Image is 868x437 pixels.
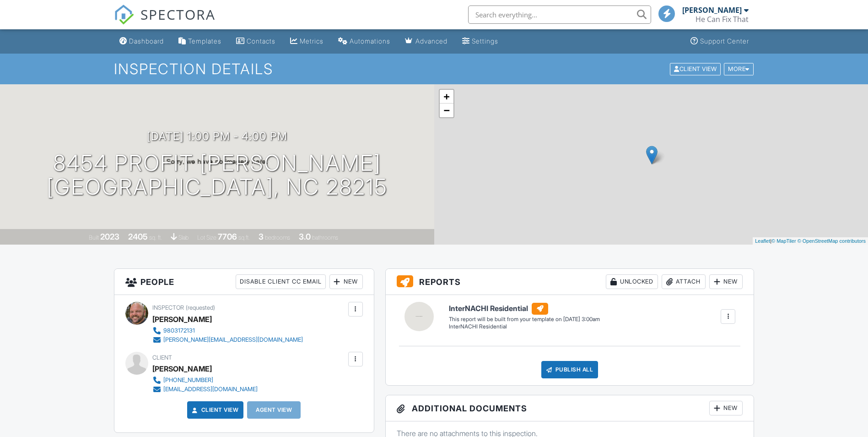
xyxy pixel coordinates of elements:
[218,232,237,241] div: 7706
[798,238,866,244] a: © OpenStreetMap contributors
[415,37,447,45] div: Advanced
[238,234,250,241] span: sq.ft.
[152,335,303,344] a: [PERSON_NAME][EMAIL_ADDRESS][DOMAIN_NAME]
[128,232,148,241] div: 2405
[401,33,451,50] a: Advanced
[152,354,172,361] span: Client
[152,362,212,376] div: [PERSON_NAME]
[259,232,264,241] div: 3
[152,304,184,311] span: Inspector
[662,274,706,289] div: Attach
[286,33,327,50] a: Metrics
[440,104,453,117] a: Zoom out
[129,37,164,45] div: Dashboard
[669,65,723,72] a: Client View
[771,238,796,244] a: © MapTiler
[541,361,598,378] div: Publish All
[299,232,311,241] div: 3.0
[232,33,279,50] a: Contacts
[114,12,216,32] a: SPECTORA
[163,336,303,344] div: [PERSON_NAME][EMAIL_ADDRESS][DOMAIN_NAME]
[687,33,753,50] a: Support Center
[163,327,195,334] div: 9803172131
[186,304,215,311] span: (requested)
[114,269,374,295] h3: People
[247,37,275,45] div: Contacts
[682,5,742,15] div: [PERSON_NAME]
[114,61,755,77] h1: Inspection Details
[188,37,221,45] div: Templates
[236,274,326,289] div: Disable Client CC Email
[700,37,749,45] div: Support Center
[440,90,453,104] a: Zoom in
[468,5,651,24] input: Search everything...
[753,237,868,245] div: |
[152,376,258,385] a: [PHONE_NUMBER]
[695,15,749,24] div: He Can Fix That
[265,234,290,241] span: bedrooms
[724,63,754,75] div: More
[329,274,363,289] div: New
[100,232,119,241] div: 2023
[152,326,303,335] a: 9803172131
[116,33,167,50] a: Dashboard
[670,63,721,75] div: Client View
[472,37,498,45] div: Settings
[386,269,754,295] h3: Reports
[709,274,743,289] div: New
[149,234,162,241] span: sq. ft.
[334,33,394,50] a: Automations (Basic)
[606,274,658,289] div: Unlocked
[312,234,338,241] span: bathrooms
[449,323,600,331] div: InterNACHI Residential
[755,238,770,244] a: Leaflet
[386,395,754,421] h3: Additional Documents
[89,234,99,241] span: Built
[140,5,216,24] span: SPECTORA
[175,33,225,50] a: Templates
[197,234,216,241] span: Lot Size
[152,312,212,326] div: [PERSON_NAME]
[163,386,258,393] div: [EMAIL_ADDRESS][DOMAIN_NAME]
[458,33,502,50] a: Settings
[449,303,600,315] h6: InterNACHI Residential
[47,151,388,200] h1: 8454 Profit [PERSON_NAME] [GEOGRAPHIC_DATA], NC 28215
[190,405,239,415] a: Client View
[350,37,390,45] div: Automations
[449,316,600,323] div: This report will be built from your template on [DATE] 3:00am
[114,5,134,25] img: The Best Home Inspection Software - Spectora
[178,234,189,241] span: slab
[163,377,213,384] div: [PHONE_NUMBER]
[300,37,323,45] div: Metrics
[152,385,258,394] a: [EMAIL_ADDRESS][DOMAIN_NAME]
[147,130,287,142] h3: [DATE] 1:00 pm - 4:00 pm
[709,401,743,415] div: New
